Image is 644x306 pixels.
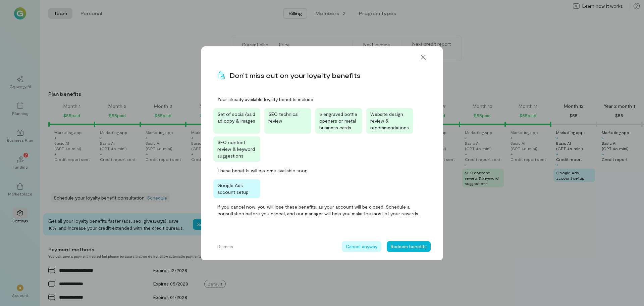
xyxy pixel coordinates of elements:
[370,111,409,130] span: Website design review & recommendations
[213,241,237,252] button: Dismiss
[387,241,431,252] button: Redeem benefits
[342,241,381,252] button: Cancel anyway
[217,167,427,174] span: These benefits will become available soon:
[217,182,249,195] span: Google Ads account setup
[217,96,427,103] span: Your already available loyalty benefits include:
[229,71,361,80] div: Don’t miss out on your loyalty benefits
[217,111,255,124] span: Set of social/paid ad copy & images
[217,139,255,159] span: SEO content review & keyword suggestions
[217,204,427,217] span: If you cancel now, you will lose these benefits, as your account will be closed. Schedule a consu...
[319,111,357,130] span: 5 engraved bottle openers or metal business cards
[268,111,299,124] span: SEO technical review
